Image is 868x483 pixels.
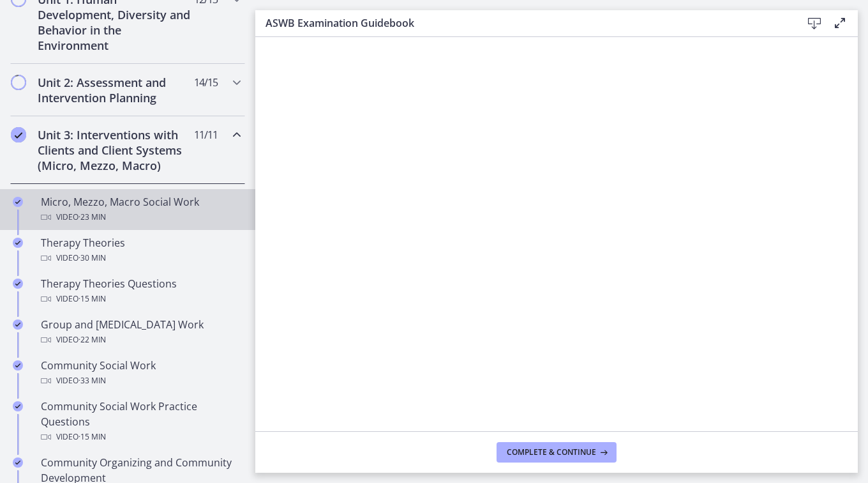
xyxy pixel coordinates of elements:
div: Therapy Theories Questions [41,276,240,307]
div: Video [41,291,240,307]
span: · 30 min [79,250,106,266]
div: Group and [MEDICAL_DATA] Work [41,317,240,348]
div: Community Social Work [41,358,240,388]
span: · 33 min [79,373,106,388]
span: 14 / 15 [194,75,218,90]
div: Therapy Theories [41,235,240,266]
span: · 23 min [79,210,106,225]
i: Completed [13,360,23,371]
div: Video [41,210,240,225]
h3: ASWB Examination Guidebook [266,15,781,31]
i: Completed [13,401,23,411]
h2: Unit 3: Interventions with Clients and Client Systems (Micro, Mezzo, Macro) [38,127,193,173]
i: Completed [13,319,23,330]
span: · 15 min [79,429,106,445]
div: Community Social Work Practice Questions [41,399,240,445]
i: Completed [13,279,23,289]
div: Video [41,332,240,348]
span: 11 / 11 [194,127,218,142]
span: Complete & continue [507,447,596,457]
i: Completed [11,127,26,142]
i: Completed [13,197,23,207]
span: · 22 min [79,332,106,348]
button: Complete & continue [497,442,617,463]
div: Video [41,429,240,445]
div: Video [41,373,240,388]
div: Video [41,250,240,266]
div: Micro, Mezzo, Macro Social Work [41,194,240,225]
i: Completed [13,457,23,468]
h2: Unit 2: Assessment and Intervention Planning [38,75,193,105]
i: Completed [13,238,23,248]
span: · 15 min [79,291,106,307]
